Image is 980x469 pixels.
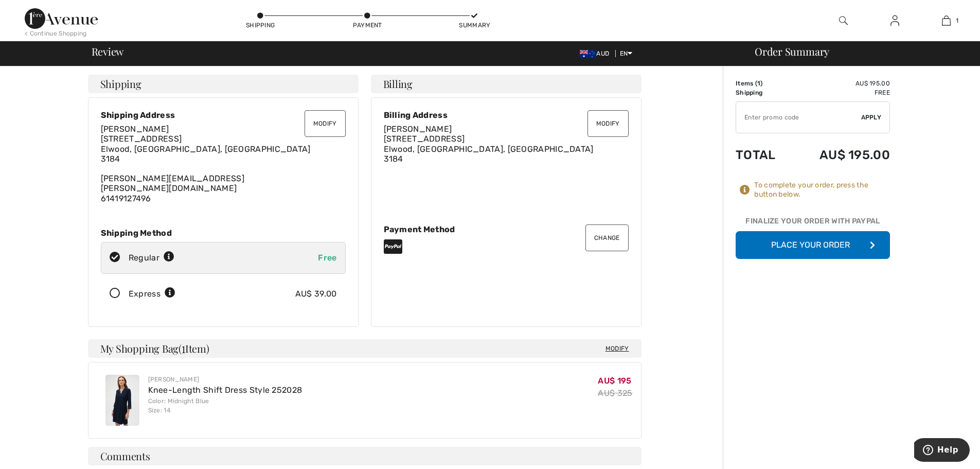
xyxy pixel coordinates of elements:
span: [STREET_ADDRESS] Elwood, [GEOGRAPHIC_DATA], [GEOGRAPHIC_DATA] 3184 [101,134,311,163]
iframe: Opens a widget where you can find more information [914,438,970,464]
span: Billing [383,79,413,89]
span: [PERSON_NAME] [384,124,452,134]
span: 1 [956,16,958,25]
img: Australian Dollar [580,50,596,58]
div: AU$ 39.00 [295,288,337,300]
img: Knee-Length Shift Dress Style 252028 [105,375,139,426]
button: Change [585,224,629,251]
div: Shipping [245,21,276,30]
span: Free [318,253,336,263]
span: EN [620,50,633,57]
td: Free [791,88,890,97]
span: [STREET_ADDRESS] Elwood, [GEOGRAPHIC_DATA], [GEOGRAPHIC_DATA] 3184 [384,134,594,163]
button: Modify [305,110,346,137]
div: Payment Method [384,224,629,234]
div: Summary [459,21,490,30]
span: 1 [182,341,185,354]
h4: My Shopping Bag [88,339,642,358]
td: Shipping [736,88,791,97]
div: [PERSON_NAME] [148,375,302,384]
div: Regular [129,252,174,264]
img: My Bag [942,14,951,27]
img: My Info [890,14,899,27]
input: Promo code [736,102,861,133]
td: AU$ 195.00 [791,79,890,88]
h4: Comments [88,447,642,465]
button: Modify [587,110,629,137]
div: Shipping Method [101,228,346,238]
span: AUD [580,50,613,57]
div: < Continue Shopping [25,29,87,38]
div: To complete your order, press the button below. [754,181,890,199]
div: [PERSON_NAME][EMAIL_ADDRESS][PERSON_NAME][DOMAIN_NAME] 61419127496 [101,124,346,203]
div: Finalize Your Order with PayPal [736,216,890,231]
div: Express [129,288,175,300]
span: Apply [861,113,882,122]
td: Total [736,137,791,172]
div: Order Summary [742,46,974,57]
div: Payment [352,21,383,30]
span: [PERSON_NAME] [101,124,169,134]
span: Review [92,46,124,57]
td: AU$ 195.00 [791,137,890,172]
div: Color: Midnight Blue Size: 14 [148,396,302,415]
td: Items ( ) [736,79,791,88]
a: 1 [921,14,971,27]
span: 1 [757,80,760,87]
img: search the website [839,14,848,27]
div: Shipping Address [101,110,346,120]
span: ( Item) [179,341,209,355]
a: Sign In [882,14,907,27]
span: Modify [605,343,629,354]
button: Place Your Order [736,231,890,259]
span: AU$ 195 [598,376,631,386]
div: Billing Address [384,110,629,120]
span: Shipping [100,79,141,89]
a: Knee-Length Shift Dress Style 252028 [148,385,302,395]
img: 1ère Avenue [25,8,98,29]
s: AU$ 325 [598,388,632,398]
